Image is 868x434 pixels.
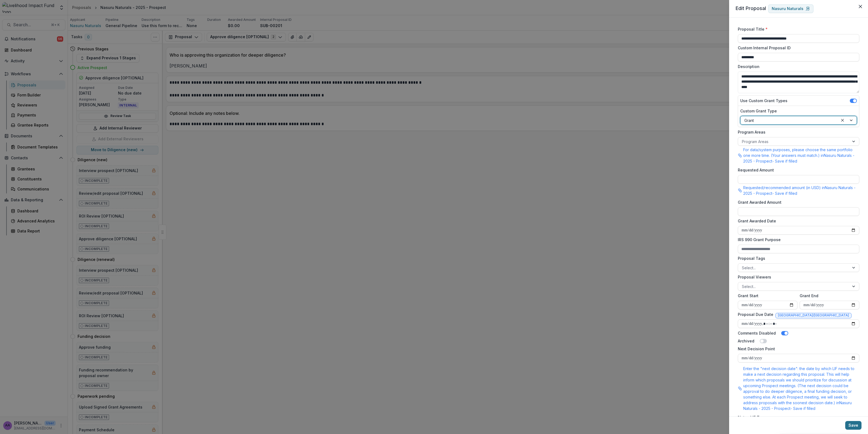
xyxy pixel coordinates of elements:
[845,421,861,430] button: Save
[738,45,856,51] label: Custom Internal Proposal ID
[738,218,856,224] label: Grant Awarded Date
[738,26,856,32] label: Proposal Title
[738,167,856,173] label: Requested Amount
[738,312,773,317] label: Proposal Due Date
[740,98,787,103] label: Use Custom Grant Types
[736,5,766,11] span: Edit Proposal
[772,7,803,11] p: Nasuru Naturals
[839,117,846,124] div: Clear selected options
[800,293,856,299] label: Grant End
[738,293,794,299] label: Grant Start
[743,185,859,196] p: Requested/recommended amount (in USD) in Nasuru Naturals - 2025 - Prospect - Save if filled
[738,274,856,280] label: Proposal Viewers
[738,414,856,420] label: Notes LIF Team
[738,338,754,344] label: Archived
[743,147,859,164] p: For data/system purposes, please choose the same portfolio one more time. (Your answers must matc...
[856,2,865,11] button: Close
[738,64,856,69] label: Description
[738,199,856,205] label: Grant Awarded Amount
[738,330,776,336] label: Comments Disabled
[738,129,856,135] label: Program Areas
[738,255,856,261] label: Proposal Tags
[778,313,849,317] span: [GEOGRAPHIC_DATA]/[GEOGRAPHIC_DATA]
[768,4,813,13] a: Nasuru Naturals
[738,346,856,352] label: Next Decision Point
[743,366,859,411] p: Enter the "next decision date": the date by which LIF needs to make a next decision regarding thi...
[740,108,854,114] label: Custom Grant Type
[738,237,856,242] label: IRS 990 Grant Purpose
